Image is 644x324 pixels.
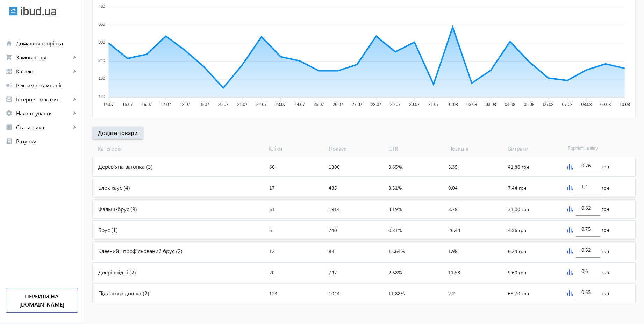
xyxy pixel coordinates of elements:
[508,269,526,276] span: 9.60 грн
[602,290,609,297] span: грн
[352,102,362,107] tspan: 27.07
[388,269,402,276] span: 2.68%
[562,102,573,107] tspan: 07.08
[371,102,381,107] tspan: 28.07
[567,206,573,212] img: graph.svg
[428,102,439,107] tspan: 31.07
[508,248,526,254] span: 6.24 грн
[16,124,71,131] span: Статистика
[93,242,266,260] div: Клеєний і профільований брус (2)
[6,288,78,313] a: Перейти на [DOMAIN_NAME]
[567,227,573,233] img: graph.svg
[388,206,402,213] span: 3.19%
[16,110,71,117] span: Налаштування
[122,102,133,107] tspan: 15.07
[508,164,529,170] span: 41.80 грн
[388,290,405,297] span: 11.88%
[93,178,266,197] div: Блок-хаус (4)
[329,164,340,170] span: 1806
[16,68,71,75] span: Каталог
[326,145,386,152] span: Покази
[266,145,326,152] span: Кліки
[98,129,138,137] span: Додати товари
[388,185,402,191] span: 3.51%
[93,221,266,239] div: Брус (1)
[448,102,458,107] tspan: 01.08
[581,102,592,107] tspan: 08.08
[409,102,420,107] tspan: 30.07
[6,68,13,75] mat-icon: grid_view
[160,102,171,107] tspan: 17.07
[602,226,609,233] span: грн
[329,227,337,233] span: 740
[199,102,209,107] tspan: 19.07
[16,138,78,145] span: Рахунки
[99,58,105,62] tspan: 240
[6,54,13,61] mat-icon: shopping_cart
[388,227,402,233] span: 0.81%
[448,290,455,297] span: 2.2
[543,102,553,107] tspan: 06.08
[99,94,105,99] tspan: 120
[99,22,105,26] tspan: 360
[567,185,573,190] img: graph.svg
[388,164,402,170] span: 3.65%
[71,68,78,75] mat-icon: keyboard_arrow_right
[388,248,405,254] span: 13.64%
[93,284,266,303] div: Підлогова дошка (2)
[448,248,458,254] span: 1.98
[314,102,324,107] tspan: 25.07
[21,7,56,16] img: ibud_text.svg
[390,102,401,107] tspan: 29.07
[275,102,286,107] tspan: 23.07
[93,200,266,218] div: Фальш-брус (9)
[92,145,266,152] span: Категорія
[508,185,526,191] span: 7.44 грн
[567,248,573,254] img: graph.svg
[567,290,573,296] img: graph.svg
[524,102,534,107] tspan: 05.08
[6,124,13,131] mat-icon: analytics
[269,227,272,233] span: 6
[6,110,13,117] mat-icon: settings
[448,206,458,213] span: 8.78
[294,102,305,107] tspan: 24.07
[180,102,190,107] tspan: 18.07
[505,102,515,107] tspan: 04.08
[269,248,275,254] span: 12
[508,227,526,233] span: 4.56 грн
[567,269,573,275] img: graph.svg
[448,227,460,233] span: 26.44
[218,102,228,107] tspan: 20.07
[269,206,275,213] span: 61
[269,290,278,297] span: 124
[448,269,460,276] span: 11.53
[16,54,71,61] span: Замовлення
[92,127,143,139] button: Додати товари
[602,185,609,192] span: грн
[9,7,18,16] img: ibud.svg
[565,145,625,152] span: Вартість кліку
[16,96,71,103] span: Інтернет-магазин
[99,76,105,80] tspan: 180
[486,102,496,107] tspan: 03.08
[269,164,275,170] span: 66
[142,102,152,107] tspan: 16.07
[329,248,334,254] span: 88
[6,96,13,103] mat-icon: storefront
[333,102,343,107] tspan: 26.07
[93,263,266,282] div: Двері вхідні (2)
[329,269,337,276] span: 747
[508,206,529,213] span: 31.00 грн
[600,102,611,107] tspan: 09.08
[386,145,445,152] span: CTR
[269,269,275,276] span: 20
[445,145,505,152] span: Позиція
[466,102,477,107] tspan: 02.08
[6,40,13,47] mat-icon: home
[602,248,609,255] span: грн
[99,40,105,44] tspan: 300
[567,164,573,170] img: graph.svg
[269,185,275,191] span: 17
[71,54,78,61] mat-icon: keyboard_arrow_right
